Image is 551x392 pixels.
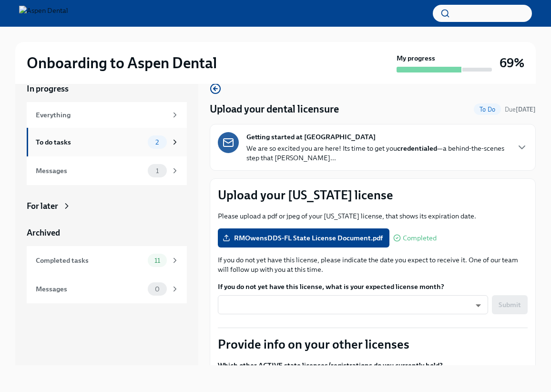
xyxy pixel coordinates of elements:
p: Provide info on your other licenses [218,336,528,353]
div: Everything [36,110,167,120]
span: Due [505,106,536,113]
strong: My progress [397,53,435,63]
div: Messages [36,284,144,294]
a: Messages0 [27,275,187,303]
img: Aspen Dental [19,6,68,21]
span: 0 [149,286,165,293]
span: 11 [149,257,166,264]
p: Upload your [US_STATE] license [218,186,528,204]
p: Please upload a pdf or jpeg of your [US_STATE] license, that shows its expiration date. [218,211,528,221]
a: Archived [27,227,187,238]
a: Messages1 [27,156,187,185]
strong: [DATE] [516,106,536,113]
div: Messages [36,165,144,176]
strong: credentialed [397,144,437,153]
h2: Onboarding to Aspen Dental [27,53,217,72]
span: 2 [150,139,164,146]
p: If you do not yet have this license, please indicate the date you expect to receive it. One of ou... [218,255,528,274]
h3: 69% [500,54,524,72]
span: RMOwensDDS-FL State License Document.pdf [224,233,383,243]
span: 1 [150,167,164,175]
label: RMOwensDDS-FL State License Document.pdf [218,228,389,248]
span: To Do [474,106,501,113]
a: For later [27,200,187,212]
div: For later [27,200,58,212]
a: To do tasks2 [27,128,187,156]
a: Completed tasks11 [27,246,187,275]
div: To do tasks [36,137,144,147]
label: Which other ACTIVE state licenses/registrations do you currently hold? [218,361,443,370]
a: Everything [27,102,187,128]
strong: Getting started at [GEOGRAPHIC_DATA] [246,132,376,142]
p: We are so excited you are here! Its time to get you —a behind-the-scenes step that [PERSON_NAME]... [246,144,509,163]
a: In progress [27,83,187,94]
div: ​ [218,295,488,314]
label: If you do not yet have this license, what is your expected license month? [218,282,528,291]
h4: Upload your dental licensure [210,102,339,116]
span: August 14th, 2025 10:00 [505,105,536,114]
div: Completed tasks [36,255,144,266]
span: Completed [403,235,437,242]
